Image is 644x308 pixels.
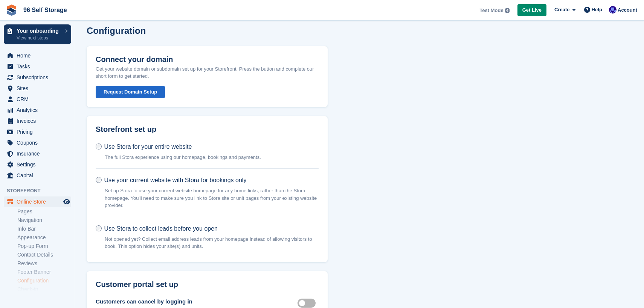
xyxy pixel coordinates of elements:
span: Test Mode [479,7,503,14]
div: Customers can cancel by logging in [96,297,248,306]
img: Jem Plester [609,6,617,14]
a: menu [4,94,71,104]
p: View next steps [17,35,61,41]
span: Sites [17,83,62,94]
a: menu [4,196,71,207]
a: menu [4,105,71,115]
span: Account [618,6,637,14]
input: Use Stora to collect leads before you open Not opened yet? Collect email address leads from your ... [96,225,102,231]
span: Settings [17,159,62,170]
a: Navigation [17,217,71,224]
a: Footer Banner [17,269,71,276]
span: Analytics [17,105,62,115]
a: menu [4,148,71,159]
span: Coupons [17,137,62,148]
span: Tasks [17,61,62,72]
span: CRM [17,94,62,104]
span: Use Stora for your entire website [104,143,192,150]
input: Use Stora for your entire website The full Stora experience using our homepage, bookings and paym... [96,143,102,149]
a: Get Live [517,4,546,17]
p: Your onboarding [17,28,61,33]
button: Request Domain Setup [96,86,165,98]
img: icon-info-grey-7440780725fd019a000dd9b08b2336e03edf1995a4989e88bcd33f0948082b44.svg [505,8,510,13]
a: 96 Self Storage [20,4,70,16]
span: Online Store [17,196,62,207]
a: menu [4,116,71,126]
a: Preview store [62,197,71,206]
a: menu [4,50,71,61]
span: Storefront [7,187,75,195]
span: Capital [17,170,62,181]
a: Appearance [17,234,71,241]
a: menu [4,72,71,83]
h2: Storefront set up [96,125,319,134]
span: Home [17,50,62,61]
a: menu [4,83,71,94]
a: Reviews [17,260,71,267]
a: menu [4,137,71,148]
p: Get your website domain or subdomain set up for your Storefront. Press the button and complete ou... [96,65,319,80]
a: Info Bar [17,225,71,233]
a: Contact Details [17,251,71,258]
h2: Connect your domain [96,55,173,64]
a: menu [4,127,71,137]
input: Use your current website with Stora for bookings only Set up Stora to use your current website ho... [96,177,102,183]
a: Check-in [17,286,71,293]
p: Set up Stora to use your current website homepage for any home links, rather than the Stora homep... [105,187,319,209]
a: Pages [17,208,71,215]
span: Use Stora to collect leads before you open [104,225,218,232]
span: Invoices [17,116,62,126]
span: Help [592,6,602,14]
span: Get Live [522,6,542,14]
span: Create [554,6,569,14]
h1: Configuration [87,26,146,36]
a: Configuration [17,277,71,284]
h2: Customer portal set up [96,280,319,289]
span: Insurance [17,148,62,159]
a: menu [4,61,71,72]
img: stora-icon-8386f47178a22dfd0bd8f6a31ec36ba5ce8667c1dd55bd0f319d3a0aa187defe.svg [6,5,17,16]
span: Pricing [17,127,62,137]
span: Subscriptions [17,72,62,83]
p: Not opened yet? Collect email address leads from your homepage instead of allowing visitors to bo... [105,236,319,250]
p: The full Stora experience using our homepage, bookings and payments. [105,154,261,161]
label: Customer self cancellable [298,303,319,304]
a: Your onboarding View next steps [4,24,71,44]
a: menu [4,170,71,181]
a: menu [4,159,71,170]
span: Use your current website with Stora for bookings only [104,177,246,183]
a: Pop-up Form [17,243,71,250]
